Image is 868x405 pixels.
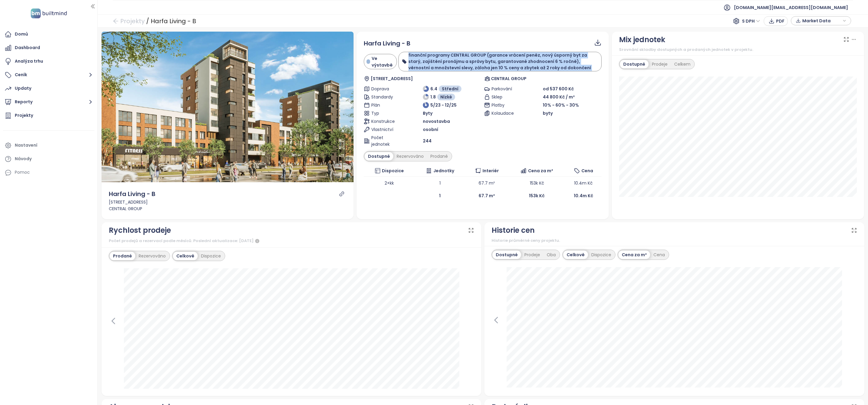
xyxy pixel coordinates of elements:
[574,180,593,186] span: 10.4m Kč
[734,0,848,15] span: [DOMAIN_NAME][EMAIL_ADDRESS][DOMAIN_NAME]
[3,110,94,122] a: Projekty
[15,142,37,149] div: Nastavení
[530,180,544,186] span: 153k Kč
[3,96,94,108] button: Reporty
[618,251,650,259] div: Cena za m²
[146,16,149,26] div: /
[619,34,665,45] div: Mix jednotek
[3,153,94,165] a: Návody
[371,118,401,125] span: Konstrukce
[483,167,499,174] span: Interiér
[543,251,559,259] div: Oba
[492,86,521,92] span: Parkování
[371,126,401,133] span: Vlastnictví
[492,110,521,117] span: Kolaudace
[543,110,553,117] span: byty
[109,225,171,236] div: Rychlost prodeje
[491,75,527,82] span: CENTRAL GROUP
[543,86,574,92] span: od 537 600 Kč
[588,251,615,259] div: Dispozice
[619,47,857,53] div: Srovnání skladby dostupných a prodaných jednotek v projektu.
[423,110,432,117] span: Byty
[764,16,788,26] button: PDF
[364,177,415,189] td: 2+kk
[371,86,401,92] span: Doprava
[15,44,40,51] div: Dashboard
[371,110,401,117] span: Typ
[371,102,401,108] span: Plán
[776,18,785,24] span: PDF
[135,252,169,260] div: Rezervováno
[423,126,438,133] span: osobní
[439,193,441,199] b: 1
[198,252,224,260] div: Dispozice
[649,60,671,68] div: Prodeje
[15,30,28,38] div: Domů
[492,94,521,100] span: Sklep
[574,193,593,199] b: 10.4m Kč
[802,16,841,25] span: Market Data
[29,7,69,20] img: logo
[109,205,347,212] div: CENTRAL GROUP
[371,94,401,100] span: Standardy
[433,167,454,174] span: Jednotky
[15,58,43,65] div: Analýza trhu
[492,225,535,236] div: Historie cen
[543,102,579,108] span: 10% - 60% - 30%
[364,39,410,48] span: Harfa Living - B
[113,16,145,26] a: arrow-left Projekty
[430,94,436,100] span: 1.8
[3,55,94,67] a: Analýza trhu
[528,167,553,174] span: Cena za m²
[15,155,32,163] div: Návody
[3,167,94,179] div: Pomoc
[423,118,450,125] span: novostavba
[109,199,347,205] div: [STREET_ADDRESS]
[3,42,94,54] a: Dashboard
[110,252,135,260] div: Prodané
[113,18,119,24] span: arrow-left
[563,251,588,259] div: Celkově
[492,251,521,259] div: Dostupné
[521,251,543,259] div: Prodeje
[794,16,848,25] div: button
[365,152,393,160] div: Dostupné
[415,177,465,189] td: 1
[109,238,474,245] div: Počet prodejů a rezervací podle měsíců. Poslední aktualizace: [DATE]
[3,139,94,151] a: Nastavení
[465,177,508,189] td: 67.7 m²
[423,138,432,144] span: 244
[371,75,413,82] span: [STREET_ADDRESS]
[742,17,760,26] span: S DPH
[479,193,495,199] b: 67.7 m²
[3,28,94,40] a: Domů
[173,252,198,260] div: Celkově
[15,112,33,119] div: Projekty
[650,251,668,259] div: Cena
[430,86,437,92] span: 6.4
[427,152,451,160] div: Prodané
[393,152,427,160] div: Rezervováno
[339,191,344,197] a: link
[371,134,401,148] span: Počet jednotek
[3,83,94,95] a: Updaty
[581,167,593,174] span: Cena
[382,167,404,174] span: Dispozice
[492,102,521,108] span: Platby
[109,189,156,199] div: Harfa Living - B
[151,16,196,26] div: Harfa Living - B
[529,193,545,199] b: 153k Kč
[442,86,458,92] span: Střední
[15,85,31,92] div: Updaty
[620,60,649,68] div: Dostupné
[15,169,30,176] div: Pomoc
[430,102,457,108] span: 5/23 - 12/25
[440,94,452,100] span: Nízké
[543,94,575,100] span: 44 800 Kč / m²
[408,52,591,71] b: finanční programy CENTRAL GROUP (garance vrácení peněz, nový úsporný byt za starý, zajištění pron...
[492,238,857,244] div: Historie průměrné ceny projektu.
[372,55,394,68] span: Ve výstavbě
[3,69,94,81] button: Ceník
[671,60,694,68] div: Celkem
